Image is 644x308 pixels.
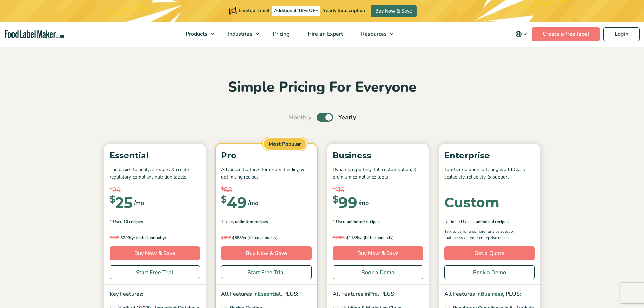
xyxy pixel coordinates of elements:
div: 49 [221,195,247,210]
p: 299/yr (billed annually) [110,234,200,241]
div: 99 [333,195,357,210]
span: Industries [226,30,253,38]
p: Dynamic reporting, full customization, & premium compliance tools [333,166,423,181]
a: Book a Demo [444,265,535,279]
p: Talk to us for a comprehensive solution that meets all your enterprise needs [444,228,522,241]
span: Monthly [288,113,311,122]
a: Resources [352,22,397,47]
span: $ [221,195,227,204]
span: /mo [134,198,144,208]
a: Login [603,27,640,41]
a: Hire an Expert [299,22,351,47]
span: $ [110,235,112,240]
span: $ [333,195,338,204]
span: 58 [224,185,232,195]
span: 29 [113,185,121,195]
span: 116 [336,185,344,195]
p: All Features in , PLUS: [221,290,312,299]
span: Pricing [271,30,290,38]
p: 588/yr (billed annually) [221,234,312,241]
span: $ [221,235,224,240]
a: Pricing [264,22,297,47]
span: Additional 15% OFF [272,6,320,16]
p: Key Features: [110,290,200,299]
a: Industries [219,22,262,47]
a: Buy Now & Save [371,5,417,17]
a: Create a free label [532,27,600,41]
span: /mo [248,198,258,208]
p: Business [333,149,423,162]
p: Pro [221,149,312,162]
a: Food Label Maker homepage [5,30,64,38]
a: Buy Now & Save [333,246,423,260]
span: $ [333,185,336,193]
p: Enterprise [444,149,535,162]
span: $ [120,235,123,240]
del: 692 [221,235,231,240]
p: Essential [110,149,200,162]
a: Buy Now & Save [110,246,200,260]
span: Limited Time! [239,7,269,14]
label: Toggle [317,113,333,122]
a: Buy Now & Save [221,246,312,260]
span: Pro [369,290,378,298]
span: , Unlimited Recipes [233,219,268,225]
div: Custom [444,196,499,209]
span: $ [333,235,335,240]
span: $ [110,185,113,193]
a: Start Free Trial [221,265,312,279]
a: Start Free Trial [110,265,200,279]
span: Yearly [338,113,356,122]
span: 1 User [110,219,121,225]
span: $ [221,185,224,193]
span: Products [184,30,208,38]
p: All Features in , PLUS: [444,290,535,299]
span: Unlimited Users [444,219,474,225]
span: $ [232,235,235,240]
p: 1188/yr (billed annually) [333,234,423,241]
button: Change language [510,27,532,41]
span: Yearly Subscription [323,7,365,14]
span: Hire an Expert [306,30,344,38]
span: Essential [258,290,281,298]
p: Top-tier solution, offering world Class scalability, reliability, & support [444,166,535,181]
del: 352 [110,235,119,240]
h2: Simple Pricing For Everyone [101,78,544,97]
span: , 10 Recipes [121,219,143,225]
span: Business [481,290,503,298]
a: Products [177,22,217,47]
span: $ [346,235,349,240]
span: 1 User [333,219,344,225]
span: $ [110,195,115,204]
span: , Unlimited Recipes [474,219,509,225]
del: 1398 [333,235,345,240]
p: Advanced features for understanding & optimizing recipes [221,166,312,181]
span: , Unlimited Recipes [344,219,380,225]
span: 1 User [221,219,233,225]
p: All Features in , PLUS: [333,290,423,299]
span: Most Popular [263,137,307,151]
a: Get a Quote [444,246,535,260]
span: /mo [359,198,369,208]
span: Resources [359,30,387,38]
a: Book a Demo [333,265,423,279]
div: 25 [110,195,133,210]
p: The basics to analyze recipes & create regulatory compliant nutrition labels [110,166,200,181]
